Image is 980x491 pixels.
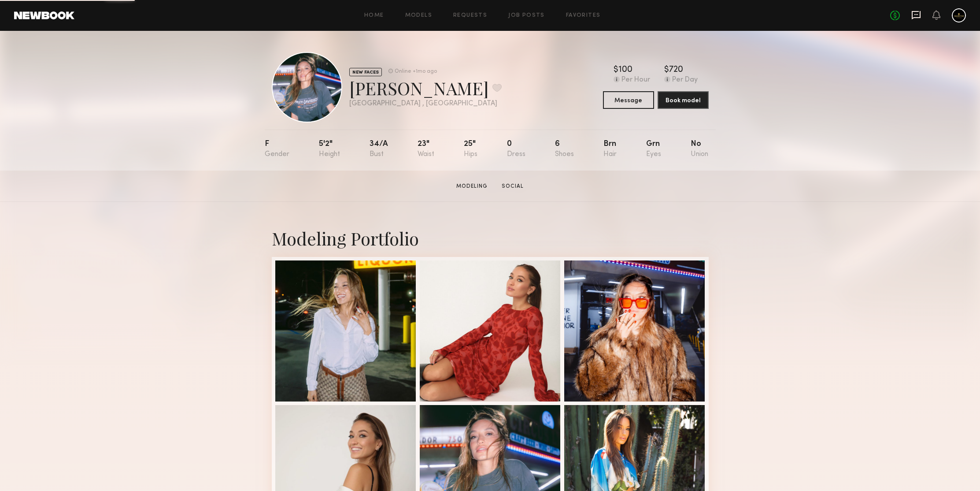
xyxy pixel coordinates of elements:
[453,182,491,190] a: Modeling
[508,13,545,19] a: Job Posts
[364,13,384,19] a: Home
[672,76,698,84] div: Per Day
[555,140,574,158] div: 6
[566,13,601,19] a: Favorites
[669,66,683,74] div: 720
[272,227,709,250] div: Modeling Portfolio
[603,140,617,158] div: Brn
[464,140,477,158] div: 25"
[395,69,437,74] div: Online +1mo ago
[507,140,525,158] div: 0
[498,182,527,190] a: Social
[349,68,382,76] div: NEW FACES
[370,140,388,158] div: 34/a
[658,91,709,109] button: Book model
[319,140,340,158] div: 5'2"
[405,13,432,19] a: Models
[614,66,618,74] div: $
[349,100,502,108] div: [GEOGRAPHIC_DATA] , [GEOGRAPHIC_DATA]
[265,140,289,158] div: F
[618,66,632,74] div: 100
[453,13,487,19] a: Requests
[349,76,502,100] div: [PERSON_NAME]
[691,140,708,158] div: No
[603,91,654,109] button: Message
[664,66,669,74] div: $
[646,140,661,158] div: Grn
[418,140,434,158] div: 23"
[621,76,650,84] div: Per Hour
